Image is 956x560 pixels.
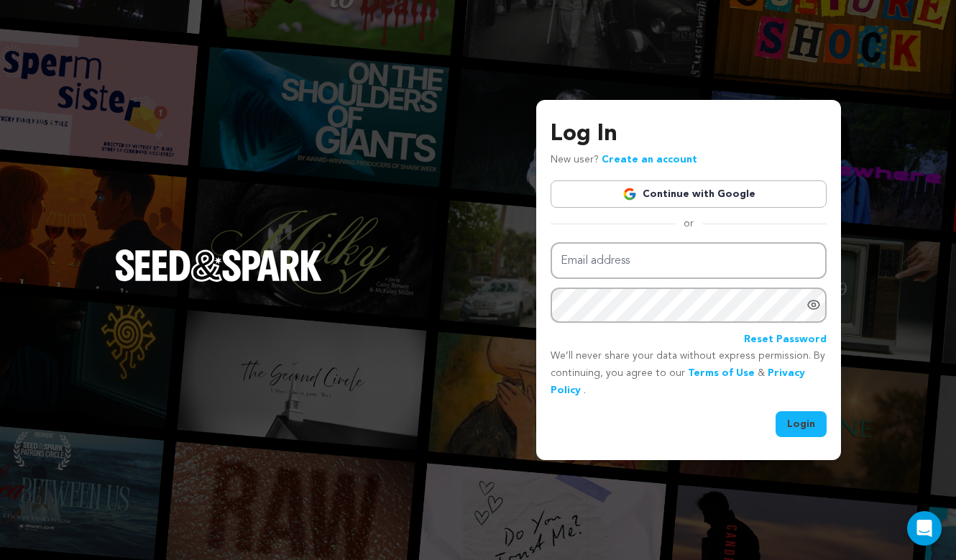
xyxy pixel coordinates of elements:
[806,298,821,312] a: Show password as plain text. Warning: this will display your password on the screen.
[551,152,697,169] p: New user?
[688,368,755,378] a: Terms of Use
[675,216,702,231] span: or
[551,348,827,399] p: We’ll never share your data without express permission. By continuing, you agree to our & .
[622,187,637,201] img: Google logo
[602,155,697,165] a: Create an account
[776,411,827,437] button: Login
[551,368,805,395] a: Privacy Policy
[907,511,942,546] div: Open Intercom Messenger
[744,331,827,349] a: Reset Password
[551,117,827,152] h3: Log In
[551,242,827,279] input: Email address
[115,249,322,281] img: Seed&Spark Logo
[551,180,827,208] a: Continue with Google
[115,249,322,310] a: Seed&Spark Homepage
